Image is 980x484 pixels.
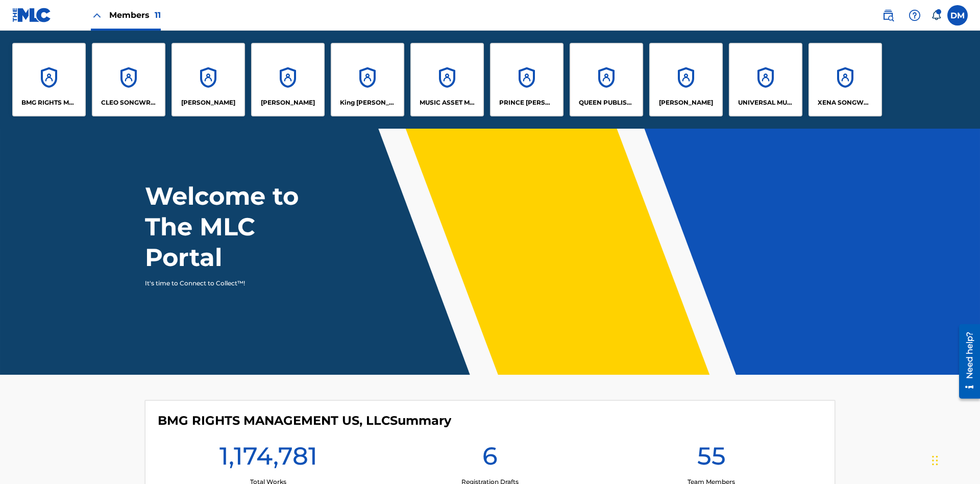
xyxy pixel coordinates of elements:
h4: BMG RIGHTS MANAGEMENT US, LLC [158,413,451,428]
p: BMG RIGHTS MANAGEMENT US, LLC [21,98,77,107]
p: QUEEN PUBLISHA [579,98,634,107]
h1: 1,174,781 [219,441,317,477]
div: Drag [932,445,938,476]
a: AccountsMUSIC ASSET MANAGEMENT (MAM) [410,43,484,116]
a: AccountsPRINCE [PERSON_NAME] [490,43,563,116]
a: AccountsQUEEN PUBLISHA [570,43,643,116]
span: Members [109,9,161,21]
p: UNIVERSAL MUSIC PUB GROUP [738,98,794,107]
h1: 6 [482,441,498,477]
p: XENA SONGWRITER [818,98,873,107]
iframe: Resource Center [951,320,980,404]
p: CLEO SONGWRITER [101,98,157,107]
p: MUSIC ASSET MANAGEMENT (MAM) [420,98,475,107]
div: User Menu [947,5,968,26]
a: Accounts[PERSON_NAME] [251,43,325,116]
p: King McTesterson [340,98,396,107]
p: PRINCE MCTESTERSON [499,98,555,107]
a: Public Search [878,5,898,26]
iframe: Chat Widget [929,435,980,484]
a: AccountsUNIVERSAL MUSIC PUB GROUP [729,43,802,116]
p: RONALD MCTESTERSON [659,98,713,107]
img: search [882,9,894,21]
a: AccountsXENA SONGWRITER [808,43,882,116]
div: Help [904,5,925,26]
a: AccountsCLEO SONGWRITER [92,43,165,116]
h1: Welcome to The MLC Portal [145,181,336,273]
img: MLC Logo [12,8,52,22]
h1: 55 [697,441,726,477]
a: Accounts[PERSON_NAME] [649,43,723,116]
p: It's time to Connect to Collect™! [145,279,322,288]
a: Accounts[PERSON_NAME] [171,43,245,116]
div: Notifications [931,10,941,20]
a: AccountsKing [PERSON_NAME] [331,43,404,116]
p: ELVIS COSTELLO [181,98,235,107]
img: help [909,9,921,21]
a: AccountsBMG RIGHTS MANAGEMENT US, LLC [12,43,86,116]
p: EYAMA MCSINGER [261,98,315,107]
img: Close [91,9,103,21]
span: 11 [155,10,161,20]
